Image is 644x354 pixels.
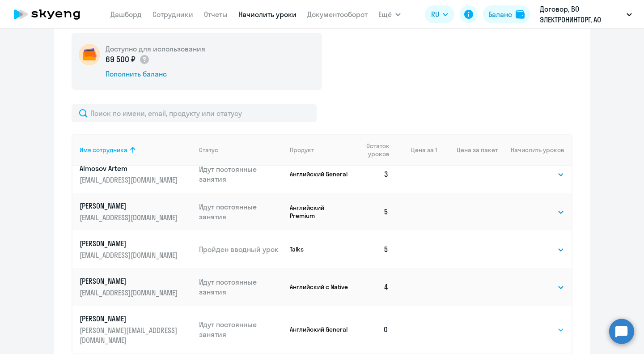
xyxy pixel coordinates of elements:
[350,230,396,268] td: 5
[204,10,228,19] a: Отчеты
[357,142,389,158] span: Остаток уроков
[80,201,180,211] p: [PERSON_NAME]
[80,325,180,345] p: [PERSON_NAME][EMAIL_ADDRESS][DOMAIN_NAME]
[290,245,350,253] p: Talks
[80,175,180,185] p: [EMAIL_ADDRESS][DOMAIN_NAME]
[110,10,142,19] a: Дашборд
[350,268,396,306] td: 4
[80,250,180,260] p: [EMAIL_ADDRESS][DOMAIN_NAME]
[307,10,368,19] a: Документооборот
[357,142,396,158] div: Остаток уроков
[378,5,401,23] button: Ещё
[350,155,396,193] td: 3
[290,283,350,291] p: Английский с Native
[535,4,636,25] button: Договор, ВО ЭЛЕКТРОНИНТОРГ, АО
[516,10,525,19] img: balance
[378,9,392,20] span: Ещё
[153,10,193,19] a: Сотрудники
[425,5,454,23] button: RU
[199,146,218,154] div: Статус
[437,134,498,166] th: Цена за пакет
[79,44,100,65] img: wallet-circle.png
[540,4,623,25] p: Договор, ВО ЭЛЕКТРОНИНТОРГ, АО
[80,314,192,345] a: [PERSON_NAME][PERSON_NAME][EMAIL_ADDRESS][DOMAIN_NAME]
[199,244,283,254] p: Пройден вводный урок
[80,163,192,185] a: Almosov Artem[EMAIL_ADDRESS][DOMAIN_NAME]
[290,204,350,220] p: Английский Premium
[238,10,297,19] a: Начислить уроки
[106,69,205,79] div: Пополнить баланс
[290,146,314,154] div: Продукт
[199,146,283,154] div: Статус
[431,9,439,20] span: RU
[80,146,127,154] div: Имя сотрудника
[199,202,283,222] p: Идут постоянные занятия
[199,164,283,184] p: Идут постоянные занятия
[80,314,180,324] p: [PERSON_NAME]
[350,193,396,230] td: 5
[483,5,530,23] button: Балансbalance
[396,134,437,166] th: Цена за 1
[106,44,205,54] h5: Доступно для использования
[80,163,180,173] p: Almosov Artem
[199,320,283,339] p: Идут постоянные занятия
[350,306,396,353] td: 0
[80,276,192,298] a: [PERSON_NAME][EMAIL_ADDRESS][DOMAIN_NAME]
[80,213,180,222] p: [EMAIL_ADDRESS][DOMAIN_NAME]
[80,239,180,248] p: [PERSON_NAME]
[80,201,192,222] a: [PERSON_NAME][EMAIL_ADDRESS][DOMAIN_NAME]
[290,146,350,154] div: Продукт
[488,9,512,20] div: Баланс
[80,239,192,260] a: [PERSON_NAME][EMAIL_ADDRESS][DOMAIN_NAME]
[106,54,150,65] p: 69 500 ₽
[199,277,283,297] p: Идут постоянные занятия
[80,288,180,298] p: [EMAIL_ADDRESS][DOMAIN_NAME]
[498,134,572,166] th: Начислить уроков
[72,104,317,122] input: Поиск по имени, email, продукту или статусу
[80,276,180,286] p: [PERSON_NAME]
[80,146,192,154] div: Имя сотрудника
[290,170,350,178] p: Английский General
[290,325,350,333] p: Английский General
